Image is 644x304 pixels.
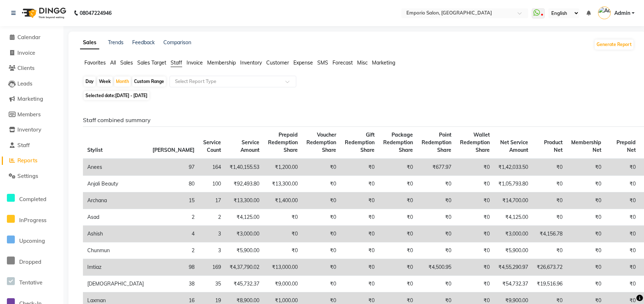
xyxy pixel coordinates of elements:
span: Favorites [84,59,106,66]
b: 08047224946 [80,3,112,23]
td: ₹0 [302,276,340,292]
td: ₹0 [606,276,640,292]
a: Reports [2,157,62,165]
td: ₹0 [417,226,456,242]
td: ₹0 [532,159,567,176]
td: ₹13,300.00 [225,192,264,209]
span: Gift Redemption Share [345,132,375,153]
td: Anees [83,159,148,176]
td: ₹0 [417,276,456,292]
span: InProgress [19,217,46,224]
td: ₹0 [340,276,379,292]
span: Members [17,111,41,118]
div: Week [97,76,113,87]
td: ₹0 [606,226,640,242]
span: Calendar [17,34,41,41]
td: ₹0 [606,159,640,176]
td: ₹5,900.00 [225,242,264,259]
td: 4 [148,226,199,242]
td: ₹0 [417,209,456,226]
span: Staff [17,142,30,149]
span: [DATE] - [DATE] [115,93,147,98]
span: Expense [293,59,313,66]
td: ₹26,673.72 [532,259,567,276]
td: 35 [199,276,225,292]
span: Marketing [372,59,395,66]
span: Inventory [17,126,41,133]
td: 2 [148,209,199,226]
td: ₹0 [379,276,417,292]
span: Forecast [333,59,353,66]
td: Imtiaz [83,259,148,276]
td: ₹0 [340,209,379,226]
td: ₹0 [340,242,379,259]
td: ₹0 [567,192,606,209]
td: ₹0 [567,226,606,242]
td: ₹0 [606,259,640,276]
img: logo [18,3,68,23]
a: Calendar [2,33,62,42]
td: ₹1,400.00 [264,192,302,209]
div: Custom Range [132,76,166,87]
span: Product Net [544,139,563,153]
td: Chunmun [83,242,148,259]
img: Admin [598,7,611,19]
td: ₹4,125.00 [225,209,264,226]
td: ₹19,516.96 [532,276,567,292]
td: ₹1,40,155.53 [225,159,264,176]
td: 97 [148,159,199,176]
td: ₹0 [417,176,456,192]
span: Settings [17,172,38,179]
td: ₹0 [567,176,606,192]
td: ₹0 [379,259,417,276]
td: ₹0 [379,176,417,192]
a: Feedback [132,39,155,46]
td: ₹13,000.00 [264,259,302,276]
td: ₹0 [606,242,640,259]
span: Invoice [187,59,203,66]
td: 169 [199,259,225,276]
span: Clients [17,64,34,71]
td: ₹0 [532,192,567,209]
a: Clients [2,64,62,72]
td: ₹0 [456,259,494,276]
td: Ashish [83,226,148,242]
span: Upcoming [19,237,45,244]
td: ₹0 [532,176,567,192]
td: ₹0 [456,242,494,259]
td: ₹0 [417,192,456,209]
span: Admin [614,9,630,17]
td: ₹677.97 [417,159,456,176]
td: ₹0 [606,176,640,192]
td: ₹9,000.00 [264,276,302,292]
span: Dropped [19,258,41,265]
td: ₹54,732.37 [494,276,532,292]
td: ₹92,493.80 [225,176,264,192]
td: ₹0 [302,209,340,226]
td: ₹0 [532,209,567,226]
td: ₹3,000.00 [494,226,532,242]
td: ₹0 [264,209,302,226]
td: [DEMOGRAPHIC_DATA] [83,276,148,292]
td: 38 [148,276,199,292]
span: Package Redemption Share [383,132,413,153]
td: ₹0 [340,259,379,276]
span: Membership Net [571,139,601,153]
td: ₹14,700.00 [494,192,532,209]
span: Voucher Redemption Share [306,132,336,153]
span: Inventory [240,59,262,66]
td: ₹0 [606,192,640,209]
a: Comparison [163,39,191,46]
td: ₹0 [567,259,606,276]
td: ₹0 [340,192,379,209]
td: ₹0 [340,159,379,176]
td: ₹0 [379,226,417,242]
td: ₹0 [340,226,379,242]
td: ₹1,200.00 [264,159,302,176]
td: ₹4,55,290.97 [494,259,532,276]
td: ₹3,000.00 [225,226,264,242]
a: Staff [2,141,62,150]
span: Stylist [87,147,103,153]
a: Sales [80,36,99,49]
td: ₹4,37,790.02 [225,259,264,276]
